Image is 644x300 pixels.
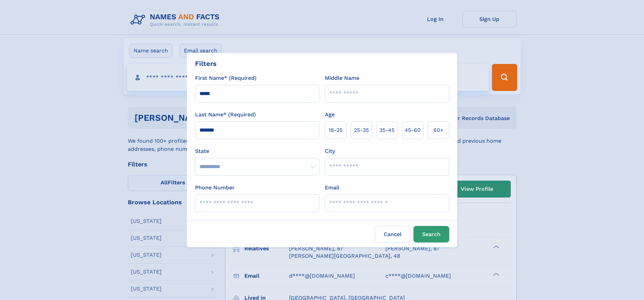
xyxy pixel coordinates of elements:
label: Age [325,111,335,119]
span: 45‑60 [405,126,421,134]
label: Middle Name [325,74,359,82]
label: Last Name* (Required) [195,111,256,119]
span: 18‑25 [329,126,342,134]
span: 35‑45 [379,126,395,134]
span: 60+ [433,126,444,134]
span: 25‑35 [354,126,369,134]
label: State [195,147,319,155]
div: Filters [195,59,217,69]
button: Search [413,226,449,243]
label: Cancel [375,226,411,243]
label: Email [325,184,339,192]
label: City [325,147,335,155]
label: Phone Number [195,184,235,192]
label: First Name* (Required) [195,74,257,82]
